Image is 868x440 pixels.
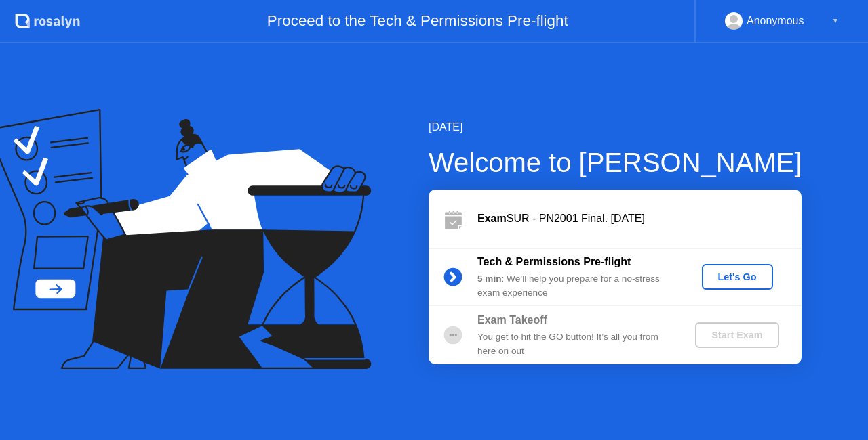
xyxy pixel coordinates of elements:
div: Anonymous [747,12,804,30]
div: [DATE] [429,119,802,135]
div: : We’ll help you prepare for a no-stress exam experience [477,272,673,300]
div: SUR - PN2001 Final. [DATE] [477,211,802,227]
b: Tech & Permissions Pre-flight [477,256,631,267]
b: Exam [477,213,507,224]
div: Start Exam [701,330,773,340]
b: 5 min [477,273,502,284]
button: Start Exam [695,322,778,348]
div: Welcome to [PERSON_NAME] [429,142,802,183]
div: You get to hit the GO button! It’s all you from here on out [477,330,673,358]
div: Let's Go [707,271,768,282]
b: Exam Takeoff [477,314,547,326]
button: Let's Go [702,264,773,290]
div: ▼ [832,12,839,30]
